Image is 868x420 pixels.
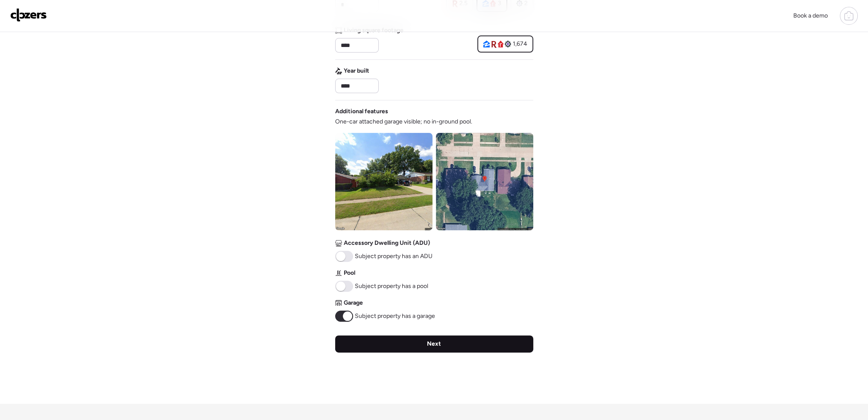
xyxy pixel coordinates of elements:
[344,269,355,277] span: Pool
[335,107,388,116] span: Additional features
[355,312,435,320] span: Subject property has a garage
[344,299,363,307] span: Garage
[513,40,527,48] span: 1,674
[427,340,441,348] span: Next
[355,252,433,261] span: Subject property has an ADU
[344,239,430,247] span: Accessory Dwelling Unit (ADU)
[793,12,828,19] span: Book a demo
[355,282,428,291] span: Subject property has a pool
[10,8,47,22] img: Logo
[335,117,472,126] span: One-car attached garage visible; no in-ground pool.
[344,67,369,75] span: Year built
